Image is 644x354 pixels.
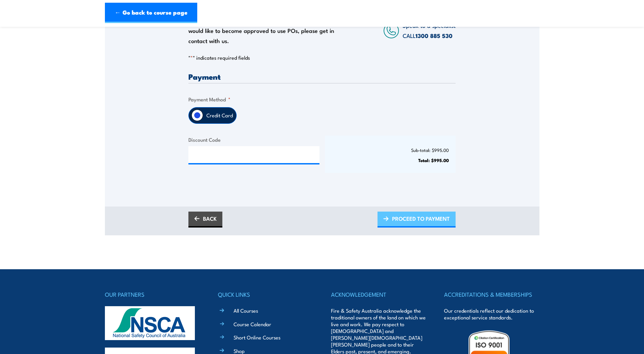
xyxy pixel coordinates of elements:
h4: ACKNOWLEDGEMENT [331,290,426,299]
label: Discount Code [188,136,319,143]
a: 1300 885 530 [416,31,453,40]
a: BACK [188,212,222,228]
p: Sub-total: $995.00 [332,147,449,153]
a: Short Online Courses [234,334,280,341]
strong: Total: $995.00 [418,157,449,163]
a: ← Go back to course page [105,3,197,23]
a: All Courses [234,307,258,314]
h4: ACCREDITATIONS & MEMBERSHIPS [444,290,539,299]
a: PROCEED TO PAYMENT [378,212,456,228]
p: " " indicates required fields [188,54,456,61]
div: Only approved companies can use purchase orders. If you would like to become approved to use POs,... [188,15,343,46]
legend: Payment Method [188,95,231,103]
h4: OUR PARTNERS [105,290,200,299]
span: PROCEED TO PAYMENT [392,210,450,228]
h4: QUICK LINKS [218,290,313,299]
h3: Payment [188,73,456,80]
span: Speak to a specialist CALL [403,21,456,40]
img: nsca-logo-footer [105,306,195,340]
p: Our credentials reflect our dedication to exceptional service standards. [444,307,539,321]
label: Credit Card [203,107,236,123]
a: Course Calendar [234,320,271,328]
